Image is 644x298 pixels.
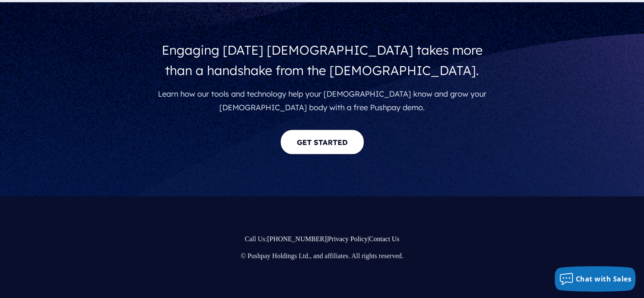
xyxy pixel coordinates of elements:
p: Learn how our tools and technology help your [DEMOGRAPHIC_DATA] know and grow your [DEMOGRAPHIC_D... [149,84,495,118]
span: Engaging [DATE] [DEMOGRAPHIC_DATA] takes more than a handshake from the [DEMOGRAPHIC_DATA]. [162,42,483,78]
button: Chat with Sales [555,266,636,292]
span: Chat with Sales [576,274,632,284]
a: Contact Us [369,235,399,242]
span: Call Us: | | [245,235,399,242]
a: GET STARTED [280,129,364,154]
a: [PHONE_NUMBER] [267,235,326,242]
span: © Pushpay Holdings Ltd., and affiliates. All rights reserved. [240,252,403,259]
a: Privacy Policy [328,235,368,242]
